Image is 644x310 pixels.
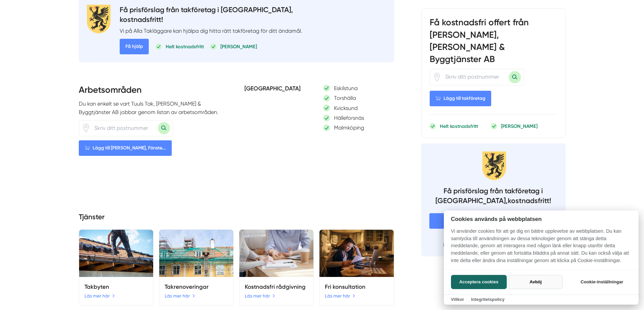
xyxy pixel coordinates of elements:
[451,297,464,302] a: Villkor
[471,297,504,302] a: Integritetspolicy
[444,216,639,222] h2: Cookies används på webbplatsen
[444,228,639,269] p: Vi använder cookies för att ge dig en bättre upplevelse av webbplatsen. Du kan samtycka till anvä...
[509,275,563,289] button: Avböj
[572,275,631,289] button: Cookie-inställningar
[451,275,507,289] button: Acceptera cookies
